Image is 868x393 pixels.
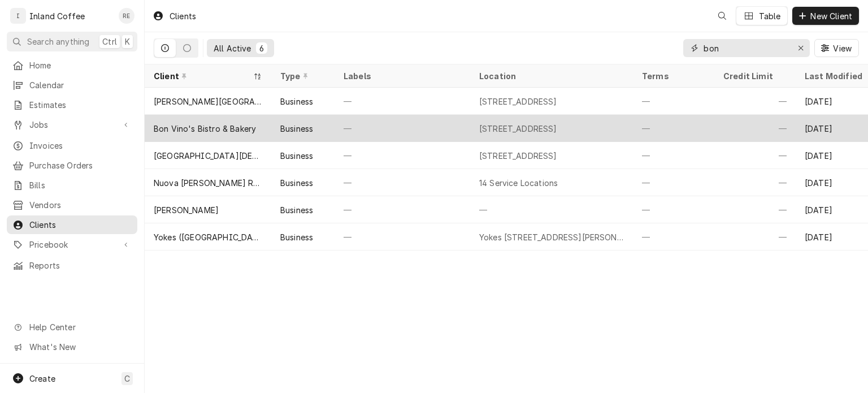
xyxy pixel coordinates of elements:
[124,373,130,385] span: C
[280,123,313,135] div: Business
[335,115,470,142] div: —
[7,136,137,155] a: Invoices
[633,142,714,169] div: —
[280,150,313,162] div: Business
[125,36,130,47] span: K
[759,10,781,22] div: Table
[29,140,132,152] span: Invoices
[714,169,796,196] div: —
[633,223,714,251] div: —
[280,204,313,216] div: Business
[29,159,132,171] span: Purchase Orders
[27,36,89,47] span: Search anything
[29,119,115,131] span: Jobs
[714,223,796,251] div: —
[29,179,132,191] span: Bills
[479,150,557,162] div: [STREET_ADDRESS]
[792,39,810,57] button: Erase input
[29,59,132,71] span: Home
[29,219,132,231] span: Clients
[814,39,859,57] button: View
[479,96,557,107] div: [STREET_ADDRESS]
[7,176,137,195] a: Bills
[642,70,703,82] div: Terms
[805,70,866,82] div: Last Modified
[7,256,137,275] a: Reports
[29,341,131,353] span: What's New
[119,8,134,24] div: RE
[633,115,714,142] div: —
[154,123,256,135] div: Bon Vino's Bistro & Bakery
[714,196,796,223] div: —
[29,239,115,251] span: Pricebook
[29,321,131,333] span: Help Center
[792,7,859,25] button: New Client
[280,177,313,189] div: Business
[280,96,313,107] div: Business
[470,196,633,223] div: —
[479,231,624,243] div: Yokes [STREET_ADDRESS][PERSON_NAME]
[154,231,262,243] div: Yokes ([GEOGRAPHIC_DATA]/[GEOGRAPHIC_DATA])
[102,36,117,47] span: Ctrl
[7,156,137,175] a: Purchase Orders
[154,150,262,162] div: [GEOGRAPHIC_DATA][DEMOGRAPHIC_DATA]
[335,169,470,196] div: —
[335,196,470,223] div: —
[714,142,796,169] div: —
[723,70,784,82] div: Credit Limit
[29,374,55,383] span: Create
[29,10,85,22] div: Inland Coffee
[479,123,557,135] div: [STREET_ADDRESS]
[280,70,323,82] div: Type
[335,88,470,115] div: —
[154,70,251,82] div: Client
[479,177,558,189] div: 14 Service Locations
[335,223,470,251] div: —
[344,70,461,82] div: Labels
[154,96,262,107] div: [PERSON_NAME][GEOGRAPHIC_DATA]
[29,199,132,211] span: Vendors
[10,8,26,24] div: I
[335,142,470,169] div: —
[7,96,137,114] a: Estimates
[29,99,132,111] span: Estimates
[154,204,219,216] div: [PERSON_NAME]
[7,215,137,234] a: Clients
[714,88,796,115] div: —
[280,231,313,243] div: Business
[7,196,137,214] a: Vendors
[633,169,714,196] div: —
[479,70,624,82] div: Location
[119,8,134,24] div: Ruth Easley's Avatar
[258,42,265,54] div: 6
[154,177,262,189] div: Nuova [PERSON_NAME] Reseller Permit 12/21
[714,115,796,142] div: —
[214,42,251,54] div: All Active
[704,39,788,57] input: Keyword search
[633,196,714,223] div: —
[7,115,137,134] a: Go to Jobs
[713,7,731,25] button: Open search
[831,42,854,54] span: View
[7,32,137,51] button: Search anythingCtrlK
[29,260,132,271] span: Reports
[7,56,137,75] a: Home
[7,76,137,94] a: Calendar
[7,318,137,336] a: Go to Help Center
[29,79,132,91] span: Calendar
[633,88,714,115] div: —
[7,235,137,254] a: Go to Pricebook
[7,338,137,356] a: Go to What's New
[808,10,854,22] span: New Client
